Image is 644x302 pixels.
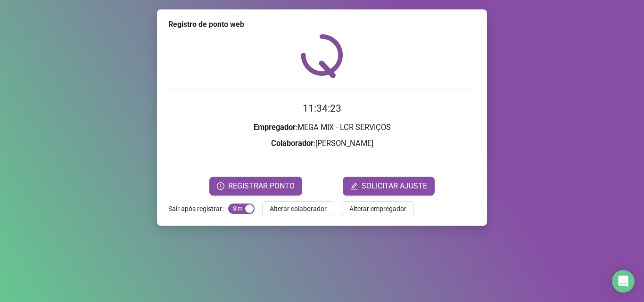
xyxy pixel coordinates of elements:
strong: Colaborador [271,139,314,148]
span: clock-circle [217,182,224,190]
button: Alterar empregador [342,201,414,216]
time: 11:34:23 [303,103,341,114]
strong: Empregador [254,123,296,132]
span: REGISTRAR PONTO [228,180,295,192]
span: edit [350,182,358,190]
h3: : [PERSON_NAME] [168,138,476,150]
h3: : MEGA MIX - LCR SERVIÇOS [168,122,476,134]
label: Sair após registrar [168,201,228,216]
button: Alterar colaborador [262,201,334,216]
button: REGISTRAR PONTO [209,177,302,196]
span: SOLICITAR AJUSTE [362,180,427,192]
img: QRPoint [301,34,343,78]
div: Open Intercom Messenger [612,270,635,293]
span: Alterar colaborador [270,204,327,214]
span: Alterar empregador [349,204,406,214]
button: editSOLICITAR AJUSTE [343,177,435,196]
div: Registro de ponto web [168,19,476,30]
